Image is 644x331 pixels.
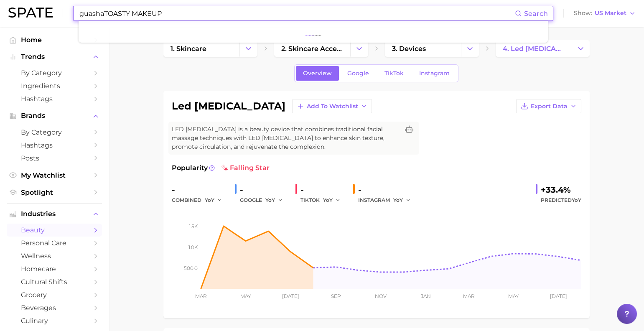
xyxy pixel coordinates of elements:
button: YoY [393,195,411,205]
span: Popularity [172,163,208,173]
button: YoY [323,195,341,205]
span: by Category [21,128,88,136]
a: Ingredients [7,79,102,92]
span: Ingredients [21,82,88,90]
span: personal care [21,239,88,247]
span: YoY [323,196,333,204]
div: TIKTOK [300,195,346,205]
tspan: May [508,293,519,299]
a: Spotlight [7,186,102,199]
button: Trends [7,51,102,63]
span: 1. skincare [171,45,206,53]
h1: led [MEDICAL_DATA] [172,101,285,111]
a: 3. devices [385,40,461,57]
a: Posts [7,152,102,165]
span: YoY [572,197,581,203]
a: 2. skincare accessories [274,40,350,57]
a: by Category [7,66,102,79]
span: Add to Watchlist [307,103,358,110]
button: Change Category [572,40,590,57]
span: grocery [21,291,88,299]
div: - [300,183,346,196]
span: beverages [21,304,88,312]
div: - [358,183,417,196]
span: 4. led [MEDICAL_DATA] [503,45,565,53]
span: homecare [21,265,88,273]
tspan: Mar [195,293,207,299]
a: Home [7,33,102,46]
a: culinary [7,314,102,327]
span: Trends [21,53,88,61]
span: by Category [21,69,88,77]
a: personal care [7,237,102,250]
a: Google [340,66,376,81]
span: LED [MEDICAL_DATA] is a beauty device that combines traditional facial massage techniques with LE... [172,125,399,151]
span: Posts [21,154,88,162]
span: YoY [205,196,214,204]
div: - [240,183,289,196]
span: Spotlight [21,188,88,196]
a: Instagram [412,66,457,81]
button: Export Data [516,99,581,113]
a: wellness [7,250,102,262]
button: YoY [205,195,223,205]
tspan: [DATE] [282,293,299,299]
button: YoY [265,195,283,205]
span: 3. devices [392,45,426,53]
span: Hashtags [21,141,88,149]
span: YoY [265,196,275,204]
a: by Category [7,126,102,139]
span: Instagram [419,70,450,77]
a: grocery [7,288,102,301]
span: cultural shifts [21,278,88,286]
img: SPATE [8,8,53,18]
span: Search [524,10,548,18]
div: GOOGLE [240,195,289,205]
tspan: Mar [463,293,475,299]
span: Home [21,36,88,44]
span: Export Data [531,103,568,110]
input: Search here for a brand, industry, or ingredient [79,6,515,20]
a: cultural shifts [7,275,102,288]
a: beverages [7,301,102,314]
button: ShowUS Market [572,8,638,19]
span: Predicted [541,195,581,205]
tspan: May [240,293,251,299]
span: Brands [21,112,88,120]
button: Add to Watchlist [292,99,372,113]
a: homecare [7,262,102,275]
a: Hashtags [7,139,102,152]
button: Change Category [239,40,257,57]
span: 2. skincare accessories [281,45,343,53]
span: wellness [21,252,88,260]
button: Change Category [350,40,368,57]
span: beauty [21,226,88,234]
span: Google [347,70,369,77]
a: beauty [7,224,102,237]
span: Show [574,11,592,15]
span: YoY [393,196,403,204]
button: Brands [7,109,102,122]
div: combined [172,195,228,205]
a: My Watchlist [7,169,102,182]
a: Hashtags [7,92,102,105]
a: 4. led [MEDICAL_DATA] [496,40,572,57]
a: Overview [296,66,339,81]
span: Industries [21,210,88,218]
tspan: [DATE] [550,293,567,299]
img: falling star [221,165,228,171]
a: 1. skincare [163,40,239,57]
a: TikTok [377,66,411,81]
span: US Market [595,11,626,15]
div: +33.4% [541,183,581,196]
span: TikTok [384,70,404,77]
span: culinary [21,317,88,325]
button: Change Category [461,40,479,57]
span: Overview [303,70,332,77]
span: Hashtags [21,95,88,103]
tspan: Nov [375,293,387,299]
tspan: Sep [331,293,341,299]
span: falling star [221,163,270,173]
button: Industries [7,208,102,220]
span: My Watchlist [21,171,88,179]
